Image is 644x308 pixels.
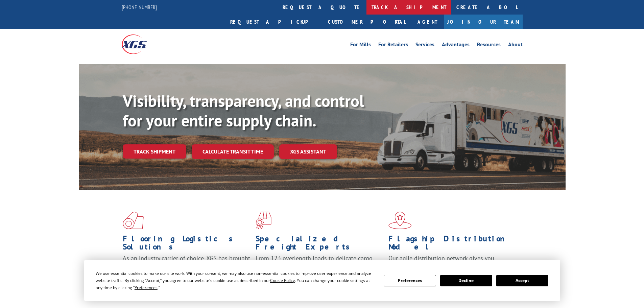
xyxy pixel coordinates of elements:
div: We use essential cookies to make our site work. With your consent, we may also use non-essential ... [96,270,376,291]
p: From 123 overlength loads to delicate cargo, our experienced staff knows the best way to move you... [256,254,383,284]
a: Join Our Team [444,15,523,29]
a: [PHONE_NUMBER] [122,4,157,10]
a: Agent [411,15,444,29]
h1: Flagship Distribution Model [388,235,516,254]
h1: Specialized Freight Experts [256,235,383,254]
a: Track shipment [123,144,186,159]
button: Preferences [384,275,436,286]
a: Calculate transit time [192,144,274,159]
span: Our agile distribution network gives you nationwide inventory management on demand. [388,254,513,270]
b: Visibility, transparency, and control for your entire supply chain. [123,90,364,131]
span: Cookie Policy [270,278,295,283]
img: xgs-icon-focused-on-flooring-red [256,212,271,229]
img: xgs-icon-total-supply-chain-intelligence-red [123,212,144,229]
a: Customer Portal [323,15,411,29]
h1: Flooring Logistics Solutions [123,235,251,254]
img: xgs-icon-flagship-distribution-model-red [388,212,412,229]
button: Decline [440,275,492,286]
a: For Retailers [378,42,408,49]
span: Preferences [135,285,158,290]
a: Advantages [442,42,470,49]
a: XGS ASSISTANT [279,144,337,159]
a: About [508,42,523,49]
a: For Mills [350,42,371,49]
a: Resources [477,42,501,49]
a: Services [415,42,434,49]
div: Cookie Consent Prompt [84,260,560,301]
a: Request a pickup [225,15,323,29]
span: As an industry carrier of choice, XGS has brought innovation and dedication to flooring logistics... [123,254,250,278]
button: Accept [496,275,548,286]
